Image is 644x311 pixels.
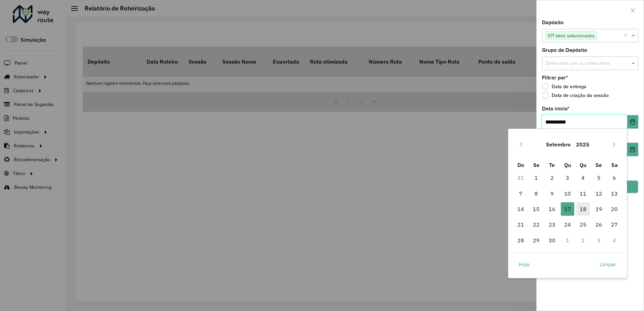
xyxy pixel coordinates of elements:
[546,32,597,40] span: 371 itens selecionados
[608,202,621,216] span: 20
[575,170,591,185] td: 4
[560,170,575,185] td: 3
[542,74,568,82] label: Filtrar por
[627,115,638,129] button: Choose Date
[561,218,574,231] span: 24
[513,186,528,201] td: 7
[591,233,607,248] td: 3
[591,201,607,217] td: 19
[544,217,559,232] td: 23
[542,83,586,90] label: Data de entrega
[545,187,559,200] span: 9
[607,186,622,201] td: 13
[608,187,621,200] span: 13
[561,171,574,184] span: 3
[542,19,563,27] label: Depósito
[544,170,559,185] td: 2
[517,162,524,168] span: Do
[513,233,528,248] td: 28
[516,139,526,150] button: Previous Month
[576,218,590,231] span: 25
[591,170,607,185] td: 5
[513,201,528,217] td: 14
[592,187,606,200] span: 12
[542,46,587,54] label: Grupo de Depósito
[533,162,540,168] span: Se
[575,201,591,217] td: 18
[549,162,555,168] span: Te
[608,218,621,231] span: 27
[529,218,543,231] span: 22
[561,202,574,216] span: 17
[592,171,606,184] span: 5
[528,170,544,185] td: 1
[592,202,606,216] span: 19
[514,187,527,200] span: 7
[508,129,627,278] div: Choose Date
[576,187,590,200] span: 11
[591,217,607,232] td: 26
[607,217,622,232] td: 27
[545,171,559,184] span: 2
[545,234,559,247] span: 30
[528,201,544,217] td: 15
[545,218,559,231] span: 23
[573,136,592,152] button: Choose Year
[528,233,544,248] td: 29
[529,187,543,200] span: 8
[513,170,528,185] td: 31
[545,202,559,216] span: 16
[542,92,609,99] label: Data de criação da sessão
[544,186,559,201] td: 9
[580,162,586,168] span: Qu
[560,201,575,217] td: 17
[561,187,574,200] span: 10
[611,162,618,168] span: Sa
[528,186,544,201] td: 8
[576,171,590,184] span: 4
[575,217,591,232] td: 25
[513,257,536,271] button: Hoje
[594,257,622,271] button: Limpar
[544,201,559,217] td: 16
[529,171,543,184] span: 1
[529,234,543,247] span: 29
[607,170,622,185] td: 6
[560,186,575,201] td: 10
[519,260,530,268] span: Hoje
[600,260,616,268] span: Limpar
[609,139,619,150] button: Next Month
[627,143,638,156] button: Choose Date
[607,201,622,217] td: 20
[543,136,573,152] button: Choose Month
[595,162,602,168] span: Se
[592,218,606,231] span: 26
[607,233,622,248] td: 4
[575,186,591,201] td: 11
[542,105,570,113] label: Data início
[608,171,621,184] span: 6
[560,233,575,248] td: 1
[575,233,591,248] td: 2
[591,186,607,201] td: 12
[624,32,630,40] span: Clear all
[529,202,543,216] span: 15
[528,217,544,232] td: 22
[560,217,575,232] td: 24
[564,162,571,168] span: Qu
[514,234,527,247] span: 28
[514,202,527,216] span: 14
[513,217,528,232] td: 21
[544,233,559,248] td: 30
[514,218,527,231] span: 21
[576,202,590,216] span: 18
